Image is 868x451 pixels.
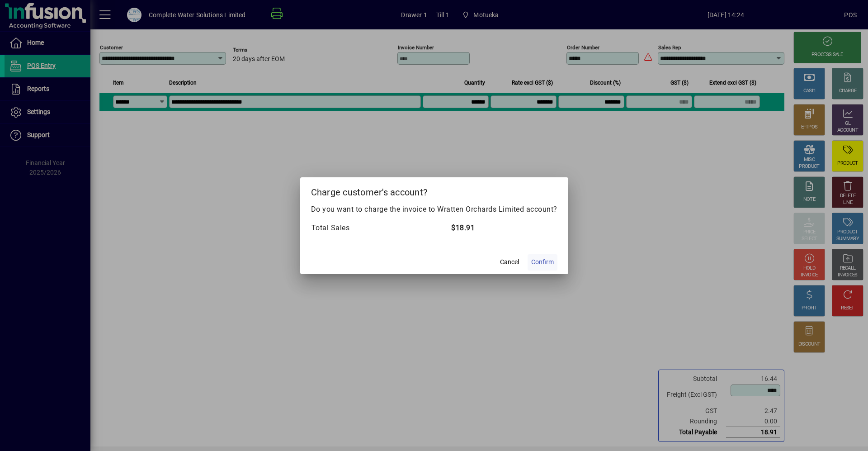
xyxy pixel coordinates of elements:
h2: Charge customer's account? [300,177,568,204]
span: Confirm [531,257,554,267]
p: Do you want to charge the invoice to Wratten Orchards Limited account? [311,204,557,215]
button: Cancel [495,254,524,271]
td: $18.91 [451,222,557,234]
button: Confirm [528,254,557,271]
span: Cancel [500,257,519,267]
td: Total Sales [311,222,451,234]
